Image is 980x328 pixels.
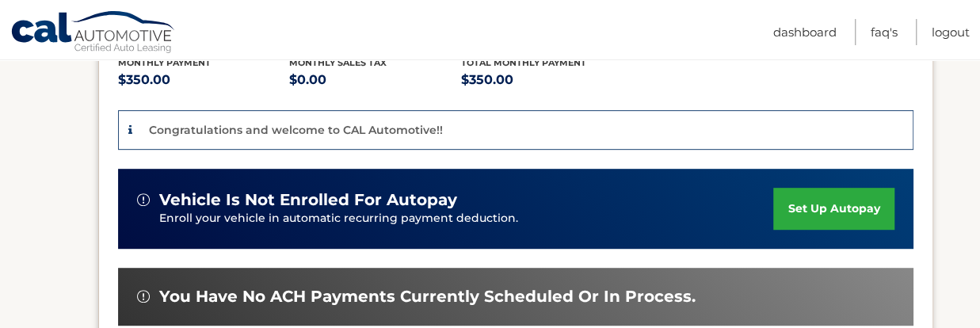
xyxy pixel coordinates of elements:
[871,19,898,45] a: FAQ's
[118,69,290,91] p: $350.00
[461,57,586,68] span: Total Monthly Payment
[159,210,774,227] p: Enroll your vehicle in automatic recurring payment deduction.
[137,193,150,206] img: alert-white.svg
[289,57,387,68] span: Monthly sales Tax
[289,69,461,91] p: $0.00
[159,190,457,210] span: vehicle is not enrolled for autopay
[461,69,633,91] p: $350.00
[10,10,177,56] a: Cal Automotive
[137,290,150,303] img: alert-white.svg
[149,123,443,137] p: Congratulations and welcome to CAL Automotive!!
[159,287,696,307] span: You have no ACH payments currently scheduled or in process.
[932,19,970,45] a: Logout
[773,188,894,230] a: set up autopay
[118,57,211,68] span: Monthly Payment
[773,19,837,45] a: Dashboard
